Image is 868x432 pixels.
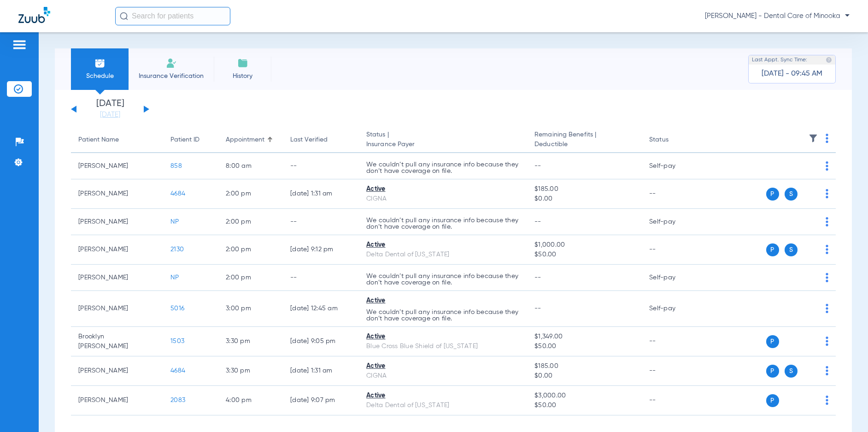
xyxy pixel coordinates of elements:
td: 2:00 PM [218,209,283,235]
span: History [221,71,264,81]
img: last sync help info [826,57,832,63]
td: [PERSON_NAME] [71,153,163,179]
div: Patient Name [78,135,119,145]
td: 2:00 PM [218,265,283,291]
img: group-dot-blue.svg [826,396,828,405]
span: $1,349.00 [534,332,634,342]
img: group-dot-blue.svg [826,161,828,171]
td: Self-pay [642,153,704,179]
span: 4684 [170,190,185,197]
td: 4:00 PM [218,386,283,415]
span: P [766,365,779,378]
p: We couldn’t pull any insurance info because they don’t have coverage on file. [366,161,520,174]
span: 2130 [170,246,184,253]
span: P [766,394,779,407]
div: Active [366,296,520,306]
td: -- [283,265,359,291]
span: $0.00 [534,194,634,204]
div: Appointment [226,135,276,145]
span: 4684 [170,367,185,374]
td: [DATE] 9:07 PM [283,386,359,415]
td: Self-pay [642,265,704,291]
span: $185.00 [534,361,634,371]
img: Manual Insurance Verification [166,58,177,69]
span: $0.00 [534,371,634,381]
div: Appointment [226,135,264,145]
td: -- [642,235,704,265]
span: Insurance Payer [366,140,520,149]
td: [DATE] 9:05 PM [283,327,359,356]
span: 1503 [170,338,184,344]
span: -- [534,219,541,225]
img: group-dot-blue.svg [826,134,828,143]
img: group-dot-blue.svg [826,304,828,313]
td: [DATE] 9:12 PM [283,235,359,265]
th: Remaining Benefits | [527,127,642,153]
div: Patient Name [78,135,156,145]
div: Active [366,361,520,371]
td: -- [283,209,359,235]
td: Self-pay [642,291,704,327]
div: Last Verified [290,135,328,145]
div: Active [366,391,520,401]
td: [PERSON_NAME] [71,235,163,265]
img: group-dot-blue.svg [826,217,828,226]
td: [PERSON_NAME] [71,291,163,327]
div: CIGNA [366,194,520,204]
div: Delta Dental of [US_STATE] [366,401,520,410]
div: Patient ID [170,135,199,145]
p: We couldn’t pull any insurance info because they don’t have coverage on file. [366,273,520,286]
td: 2:00 PM [218,179,283,209]
img: group-dot-blue.svg [826,273,828,282]
img: group-dot-blue.svg [826,245,828,254]
span: Insurance Verification [135,71,207,81]
td: 3:30 PM [218,356,283,386]
span: S [785,365,798,378]
div: CIGNA [366,371,520,381]
span: $50.00 [534,342,634,351]
td: -- [642,386,704,415]
img: group-dot-blue.svg [826,337,828,346]
p: We couldn’t pull any insurance info because they don’t have coverage on file. [366,217,520,230]
span: $50.00 [534,250,634,260]
td: [PERSON_NAME] [71,179,163,209]
span: NP [170,219,179,225]
div: Active [366,332,520,342]
th: Status | [359,127,527,153]
div: Patient ID [170,135,211,145]
td: [DATE] 1:31 AM [283,179,359,209]
td: -- [642,179,704,209]
td: [PERSON_NAME] [71,209,163,235]
span: [DATE] - 09:45 AM [762,69,822,78]
td: [DATE] 12:45 AM [283,291,359,327]
span: NP [170,274,179,281]
span: P [766,188,779,201]
td: 3:00 PM [218,291,283,327]
span: Deductible [534,140,634,149]
td: Self-pay [642,209,704,235]
img: filter.svg [809,134,818,143]
span: P [766,243,779,256]
span: $50.00 [534,401,634,410]
span: $185.00 [534,184,634,194]
td: Brooklyn [PERSON_NAME] [71,327,163,356]
span: Last Appt. Sync Time: [752,55,807,65]
td: [PERSON_NAME] [71,386,163,415]
span: 2083 [170,397,185,403]
img: Search Icon [120,12,128,20]
div: Active [366,240,520,250]
div: Active [366,184,520,194]
img: group-dot-blue.svg [826,189,828,198]
td: -- [642,327,704,356]
th: Status [642,127,704,153]
div: Last Verified [290,135,352,145]
span: -- [534,163,541,169]
img: Schedule [94,58,106,69]
td: -- [283,153,359,179]
span: -- [534,274,541,281]
span: S [785,243,798,256]
td: -- [642,356,704,386]
span: S [785,188,798,201]
input: Search for patients [115,7,230,25]
td: 8:00 AM [218,153,283,179]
